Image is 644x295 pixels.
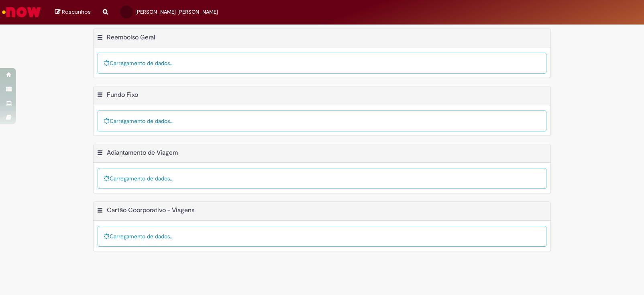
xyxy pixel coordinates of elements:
button: Reembolso Geral Menu de contexto [97,33,103,44]
h2: Reembolso Geral [107,33,155,41]
button: Cartão Coorporativo - Viagens Menu de contexto [97,206,103,217]
span: Rascunhos [62,8,91,16]
h2: Cartão Coorporativo - Viagens [107,207,194,215]
h2: Adiantamento de Viagem [107,149,178,157]
span: [PERSON_NAME] [PERSON_NAME] [135,8,218,15]
div: Carregamento de dados... [98,168,546,189]
div: Carregamento de dados... [98,53,546,74]
div: Carregamento de dados... [98,226,546,247]
button: Adiantamento de Viagem Menu de contexto [97,149,103,159]
h2: Fundo Fixo [107,91,138,99]
div: Carregamento de dados... [98,111,546,131]
button: Fundo Fixo Menu de contexto [97,91,103,101]
a: Rascunhos [55,8,91,16]
img: ServiceNow [1,4,42,20]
